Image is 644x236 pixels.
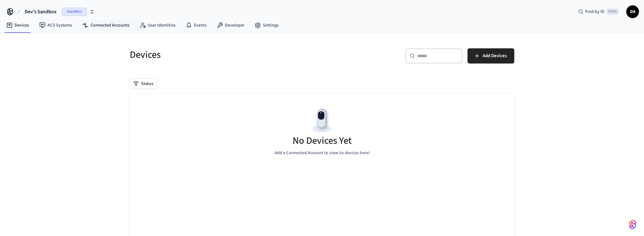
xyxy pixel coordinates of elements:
[585,9,604,15] span: Find by ID
[606,9,619,15] span: Ctrl K
[134,20,181,31] a: User Identities
[34,20,77,31] a: ACS Systems
[468,48,514,64] button: Add Devices
[627,6,638,17] span: DA
[275,150,370,156] p: Add a Connected Account to view its devices here!
[483,52,507,60] span: Add Devices
[626,5,639,18] button: DA
[629,220,636,230] img: SeamLogoGradient.69752ec5.svg
[77,20,134,31] a: Connected Accounts
[130,79,157,89] button: Status
[130,48,318,61] h5: Devices
[250,20,284,31] a: Settings
[181,20,212,31] a: Events
[212,20,250,31] a: Developer
[1,20,34,31] a: Devices
[573,6,624,17] div: Find by IDCtrl K
[62,8,87,16] span: Sandbox
[308,106,336,135] img: Devices Empty State
[293,134,352,147] h5: No Devices Yet
[25,8,57,15] span: Dev's Sandbox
